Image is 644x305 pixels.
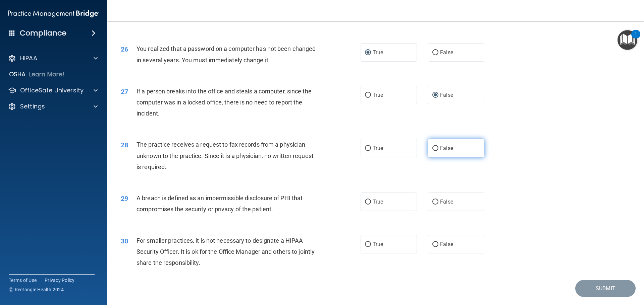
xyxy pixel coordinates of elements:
[20,54,37,62] p: HIPAA
[432,93,438,98] input: False
[8,86,98,94] a: OfficeSafe University
[8,102,98,110] a: Settings
[121,88,128,96] span: 27
[373,145,383,151] span: True
[432,200,438,205] input: False
[440,241,453,247] span: False
[440,49,453,56] span: False
[575,280,636,297] button: Submit
[121,141,128,149] span: 28
[528,257,636,284] iframe: Drift Widget Chat Controller
[365,146,371,151] input: True
[121,237,128,245] span: 30
[121,195,128,203] span: 29
[20,28,66,38] h4: Compliance
[8,54,98,62] a: HIPAA
[440,145,453,151] span: False
[8,7,99,20] img: PMB logo
[432,242,438,247] input: False
[373,241,383,247] span: True
[29,70,65,78] p: Learn More!
[121,45,128,53] span: 26
[20,86,84,94] p: OfficeSafe University
[137,237,315,266] span: For smaller practices, it is not necessary to designate a HIPAA Security Officer. It is ok for th...
[365,50,371,55] input: True
[20,102,45,110] p: Settings
[440,92,453,98] span: False
[9,286,64,293] span: Ⓒ Rectangle Health 2024
[373,199,383,205] span: True
[432,146,438,151] input: False
[635,34,637,43] div: 1
[9,277,37,284] a: Terms of Use
[365,93,371,98] input: True
[137,141,314,170] span: The practice receives a request to fax records from a physician unknown to the practice. Since it...
[373,49,383,56] span: True
[365,200,371,205] input: True
[137,88,312,117] span: If a person breaks into the office and steals a computer, since the computer was in a locked offi...
[618,30,637,50] button: Open Resource Center, 1 new notification
[45,277,75,284] a: Privacy Policy
[9,70,26,78] p: OSHA
[137,45,316,63] span: You realized that a password on a computer has not been changed in several years. You must immedi...
[137,195,303,213] span: A breach is defined as an impermissible disclosure of PHI that compromises the security or privac...
[365,242,371,247] input: True
[440,199,453,205] span: False
[373,92,383,98] span: True
[432,50,438,55] input: False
